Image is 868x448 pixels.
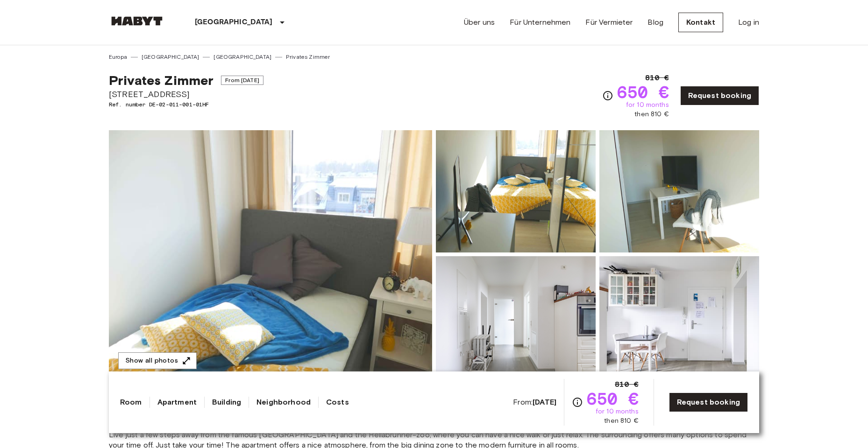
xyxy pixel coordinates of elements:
[436,256,596,378] img: Picture of unit DE-02-011-001-01HF
[510,17,570,28] a: Für Unternehmen
[585,17,633,28] a: Für Vermieter
[738,17,759,28] a: Log in
[587,390,639,407] span: 650 €
[157,397,197,408] a: Apartment
[118,352,197,370] button: Show all photos
[617,84,669,100] span: 650 €
[602,90,613,101] svg: Check cost overview for full price breakdown. Please note that discounts apply to new joiners onl...
[669,392,748,412] a: Request booking
[572,397,583,408] svg: Check cost overview for full price breakdown. Please note that discounts apply to new joiners onl...
[213,53,271,61] a: [GEOGRAPHIC_DATA]
[109,88,263,100] span: [STREET_ADDRESS]
[626,100,669,110] span: for 10 months
[326,397,349,408] a: Costs
[599,130,759,252] img: Picture of unit DE-02-011-001-01HF
[109,100,263,109] span: Ref. number DE-02-011-001-01HF
[142,53,199,61] a: [GEOGRAPHIC_DATA]
[647,17,663,28] a: Blog
[604,416,639,426] span: then 810 €
[212,397,241,408] a: Building
[109,16,165,26] img: Habyt
[678,13,723,32] a: Kontakt
[599,256,759,378] img: Picture of unit DE-02-011-001-01HF
[109,130,432,378] img: Marketing picture of unit DE-02-011-001-01HF
[109,72,213,88] span: Privates Zimmer
[680,86,759,105] a: Request booking
[221,76,263,85] span: From [DATE]
[120,397,142,408] a: Room
[533,398,556,406] b: [DATE]
[256,397,311,408] a: Neighborhood
[615,379,639,390] span: 810 €
[596,407,639,416] span: for 10 months
[634,110,669,119] span: then 810 €
[464,17,495,28] a: Über uns
[513,397,556,407] span: From:
[286,53,330,61] a: Privates Zimmer
[195,17,273,28] p: [GEOGRAPHIC_DATA]
[109,53,127,61] a: Europa
[436,130,596,252] img: Picture of unit DE-02-011-001-01HF
[645,72,669,84] span: 810 €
